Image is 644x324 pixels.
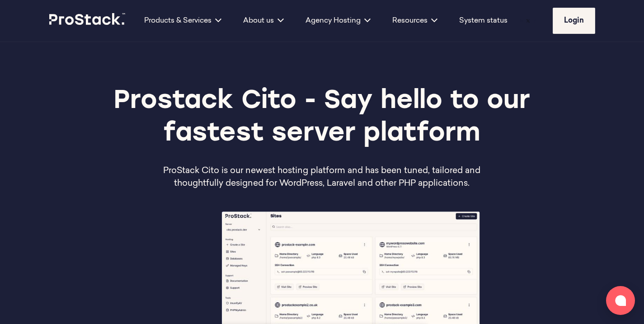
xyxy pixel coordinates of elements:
button: Open chat window [606,286,635,315]
span: Login [564,17,584,24]
div: Resources [381,15,448,26]
div: About us [232,15,295,26]
a: Prostack logo [49,13,126,28]
h1: Prostack Cito - Say hello to our fastest server platform [103,85,540,150]
a: Login [553,8,595,34]
p: ProStack Cito is our newest hosting platform and has been tuned, tailored and thoughtfully design... [158,165,486,190]
div: Products & Services [133,15,232,26]
a: System status [459,15,508,26]
div: Agency Hosting [295,15,381,26]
